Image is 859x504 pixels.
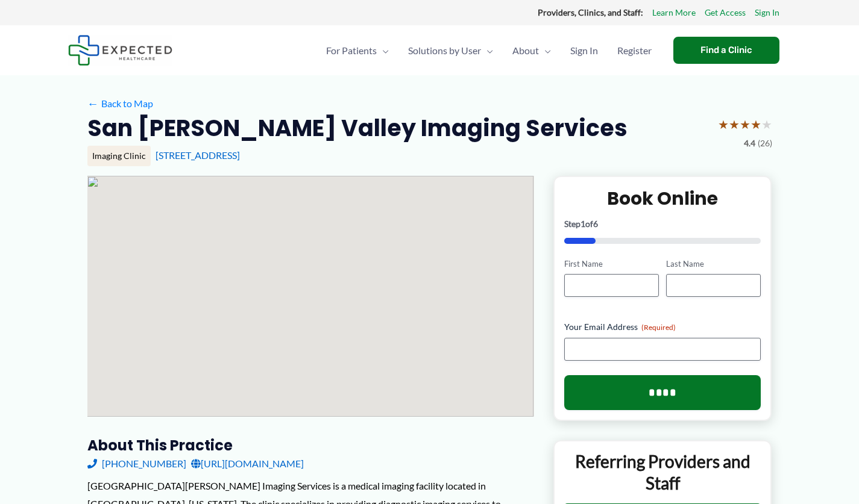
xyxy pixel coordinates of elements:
span: Menu Toggle [539,30,551,72]
span: ★ [718,113,729,135]
div: Imaging Clinic [87,146,151,166]
nav: Primary Site Navigation [316,30,661,72]
a: Get Access [705,5,746,20]
span: Register [617,30,652,72]
a: Register [608,30,661,72]
label: Last Name [666,258,761,270]
a: Sign In [755,5,779,20]
span: 4.4 [744,135,755,151]
label: First Name [564,258,659,270]
p: Step of [564,220,761,228]
a: Sign In [561,30,608,72]
span: ★ [740,113,750,135]
span: Menu Toggle [377,30,389,72]
span: Solutions by User [408,30,481,72]
a: Find a Clinic [673,37,779,64]
a: For PatientsMenu Toggle [316,30,398,72]
a: [URL][DOMAIN_NAME] [191,455,304,473]
span: 6 [593,219,598,229]
a: [STREET_ADDRESS] [156,149,240,161]
span: ★ [729,113,740,135]
a: ←Back to Map [87,95,153,113]
span: For Patients [326,30,377,72]
span: (26) [758,135,772,151]
span: Sign In [570,30,598,72]
span: (Required) [641,323,676,332]
span: ← [87,98,99,109]
a: Solutions by UserMenu Toggle [398,30,503,72]
span: ★ [750,113,761,135]
a: [PHONE_NUMBER] [87,455,186,473]
p: Referring Providers and Staff [564,450,762,494]
img: Expected Healthcare Logo - side, dark font, small [68,35,172,66]
span: Menu Toggle [481,30,493,72]
a: Learn More [652,5,696,20]
h2: San [PERSON_NAME] Valley Imaging Services [87,113,628,143]
strong: Providers, Clinics, and Staff: [538,7,643,17]
span: About [512,30,539,72]
h2: Book Online [564,187,761,210]
h3: About this practice [87,436,534,455]
label: Your Email Address [564,321,761,333]
span: ★ [761,113,772,135]
span: 1 [581,219,585,229]
a: AboutMenu Toggle [503,30,561,72]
